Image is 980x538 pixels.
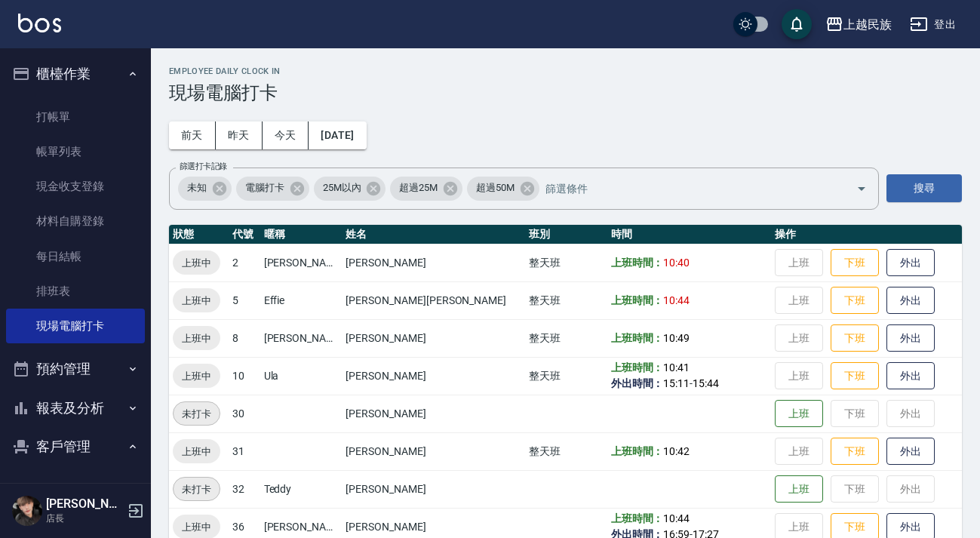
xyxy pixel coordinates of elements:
td: 31 [229,432,260,470]
span: 10:44 [663,512,690,524]
div: 電腦打卡 [236,177,309,201]
td: 8 [229,319,260,357]
span: 上班中 [173,444,220,460]
td: [PERSON_NAME] [342,395,524,432]
b: 上班時間： [611,332,664,344]
td: 整天班 [525,432,607,470]
b: 上班時間： [611,512,664,524]
td: Effie [260,281,343,319]
span: 超過50M [467,180,524,195]
td: [PERSON_NAME] [342,470,524,508]
button: Open [849,177,874,201]
b: 上班時間： [611,257,664,269]
span: 10:41 [663,361,690,374]
th: 時間 [607,225,772,244]
b: 上班時間： [611,361,664,374]
h3: 現場電腦打卡 [169,82,962,103]
td: Ula [260,357,343,395]
button: 搜尋 [886,174,962,202]
button: 前天 [169,121,216,149]
td: [PERSON_NAME] [342,357,524,395]
span: 未打卡 [174,481,220,497]
button: 下班 [831,249,879,277]
button: 外出 [886,438,935,466]
td: 整天班 [525,244,607,281]
div: 25M以內 [314,177,386,201]
a: 現金收支登錄 [6,169,145,204]
th: 暱稱 [260,225,343,244]
td: [PERSON_NAME] [342,244,524,281]
td: 5 [229,281,260,319]
td: [PERSON_NAME] [260,319,343,357]
button: save [782,9,812,39]
span: 上班中 [173,519,220,535]
a: 材料自購登錄 [6,204,145,238]
button: 上越民族 [819,9,898,40]
button: 下班 [831,362,879,390]
input: 篩選條件 [542,175,830,201]
th: 操作 [771,225,962,244]
p: 店長 [46,512,123,525]
button: 外出 [886,287,935,315]
button: [DATE] [309,121,366,149]
td: 32 [229,470,260,508]
a: 客戶列表 [6,472,145,507]
b: 上班時間： [611,294,664,306]
th: 狀態 [169,225,229,244]
div: 上越民族 [843,15,892,34]
span: 上班中 [173,293,220,309]
button: 客戶管理 [6,427,145,466]
td: 30 [229,395,260,432]
td: Teddy [260,470,343,508]
div: 未知 [178,177,232,201]
span: 未打卡 [174,406,220,422]
td: - [607,357,772,395]
td: 整天班 [525,319,607,357]
td: [PERSON_NAME] [342,432,524,470]
button: 下班 [831,324,879,352]
button: 今天 [263,121,309,149]
div: 超過50M [467,177,539,201]
a: 打帳單 [6,100,145,134]
span: 上班中 [173,255,220,271]
button: 櫃檯作業 [6,54,145,94]
span: 15:11 [663,377,690,389]
a: 每日結帳 [6,239,145,274]
th: 代號 [229,225,260,244]
span: 上班中 [173,330,220,346]
td: 10 [229,357,260,395]
button: 上班 [775,400,823,428]
button: 報表及分析 [6,389,145,428]
td: 2 [229,244,260,281]
button: 外出 [886,249,935,277]
button: 下班 [831,287,879,315]
span: 超過25M [390,180,447,195]
a: 帳單列表 [6,134,145,169]
button: 昨天 [216,121,263,149]
span: 10:44 [663,294,690,306]
b: 上班時間： [611,445,664,457]
h5: [PERSON_NAME] [46,496,123,512]
a: 現場電腦打卡 [6,309,145,343]
span: 25M以內 [314,180,370,195]
td: [PERSON_NAME][PERSON_NAME] [342,281,524,319]
button: 登出 [904,11,962,38]
h2: Employee Daily Clock In [169,66,962,76]
span: 10:49 [663,332,690,344]
div: 超過25M [390,177,462,201]
button: 上班 [775,475,823,503]
img: Person [12,496,42,526]
span: 15:44 [693,377,719,389]
span: 10:42 [663,445,690,457]
th: 姓名 [342,225,524,244]
span: 10:40 [663,257,690,269]
td: 整天班 [525,357,607,395]
button: 外出 [886,362,935,390]
span: 未知 [178,180,216,195]
button: 預約管理 [6,349,145,389]
td: [PERSON_NAME] [342,319,524,357]
button: 外出 [886,324,935,352]
span: 電腦打卡 [236,180,293,195]
span: 上班中 [173,368,220,384]
label: 篩選打卡記錄 [180,161,227,172]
